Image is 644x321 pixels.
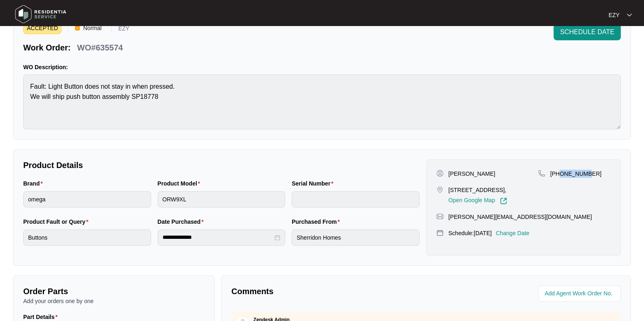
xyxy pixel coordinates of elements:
[448,186,507,194] p: [STREET_ADDRESS],
[158,218,207,226] label: Date Purchased
[436,186,444,193] img: map-pin
[158,191,286,207] input: Product Model
[560,27,614,37] span: SCHEDULE DATE
[23,286,204,297] p: Order Parts
[292,229,420,246] input: Purchased From
[436,229,444,236] img: map-pin
[436,170,444,177] img: user-pin
[77,42,123,53] p: WO#635574
[292,179,336,188] label: Serial Number
[609,11,620,19] p: EZY
[292,191,420,207] input: Serial Number
[12,2,69,26] img: residentia service logo
[163,233,273,242] input: Date Purchased
[554,24,621,40] button: SCHEDULE DATE
[627,13,632,17] img: dropdown arrow
[23,42,70,53] p: Work Order:
[23,74,621,129] textarea: Fault: Light Button does not stay in when pressed. We will ship push button assembly SP18778
[538,170,545,177] img: map-pin
[23,313,61,321] label: Part Details
[23,297,204,305] p: Add your orders one by one
[23,191,151,207] input: Brand
[80,22,105,34] span: Normal
[545,289,616,299] input: Add Agent Work Order No.
[23,159,420,171] p: Product Details
[231,286,420,297] p: Comments
[75,26,80,31] img: Vercel Logo
[448,229,492,237] p: Schedule: [DATE]
[448,213,592,221] p: [PERSON_NAME][EMAIL_ADDRESS][DOMAIN_NAME]
[496,229,530,237] p: Change Date
[448,197,507,205] a: Open Google Map
[23,22,62,34] span: ACCEPTED
[550,170,602,178] p: [PHONE_NUMBER]
[292,218,343,226] label: Purchased From
[23,63,621,71] p: WO Description:
[118,26,129,34] p: EZY
[23,179,46,188] label: Brand
[436,213,444,220] img: map-pin
[23,218,92,226] label: Product Fault or Query
[158,179,204,188] label: Product Model
[500,197,507,205] img: Link-External
[448,170,495,178] p: [PERSON_NAME]
[23,229,151,246] input: Product Fault or Query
